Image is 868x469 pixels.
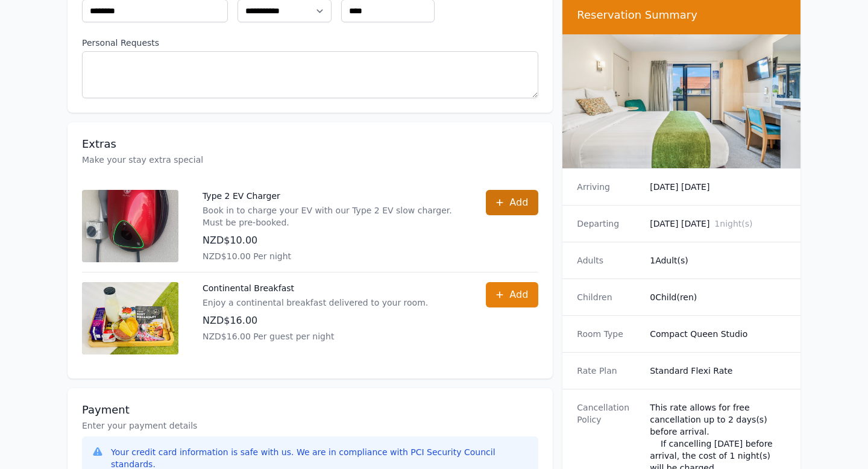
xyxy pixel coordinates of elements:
[650,218,786,230] dd: [DATE] [DATE]
[562,34,800,168] img: Compact Queen Studio
[650,291,786,303] dd: 0 Child(ren)
[203,297,428,309] p: Enjoy a continental breakfast delivered to your room.
[203,313,428,328] p: NZD$16.00
[577,328,640,340] dt: Room Type
[82,403,538,417] h3: Payment
[203,233,462,248] p: NZD$10.00
[82,420,538,432] p: Enter your payment details
[486,282,538,307] button: Add
[203,190,462,202] p: Type 2 EV Charger
[203,330,428,342] p: NZD$16.00 Per guest per night
[577,291,640,303] dt: Children
[650,328,786,340] dd: Compact Queen Studio
[714,219,752,228] span: 1 night(s)
[82,37,538,49] label: Personal Requests
[203,250,462,262] p: NZD$10.00 Per night
[203,282,428,294] p: Continental Breakfast
[82,154,538,166] p: Make your stay extra special
[203,204,462,228] p: Book in to charge your EV with our Type 2 EV slow charger. Must be pre-booked.
[509,288,528,302] span: Add
[577,218,640,230] dt: Departing
[82,190,178,262] img: Type 2 EV Charger
[82,282,178,354] img: Continental Breakfast
[650,254,786,266] dd: 1 Adult(s)
[509,195,528,210] span: Add
[577,181,640,193] dt: Arriving
[82,137,538,151] h3: Extras
[650,181,786,193] dd: [DATE] [DATE]
[577,254,640,266] dt: Adults
[577,365,640,377] dt: Rate Plan
[650,365,786,377] dd: Standard Flexi Rate
[486,190,538,215] button: Add
[577,8,786,22] h3: Reservation Summary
